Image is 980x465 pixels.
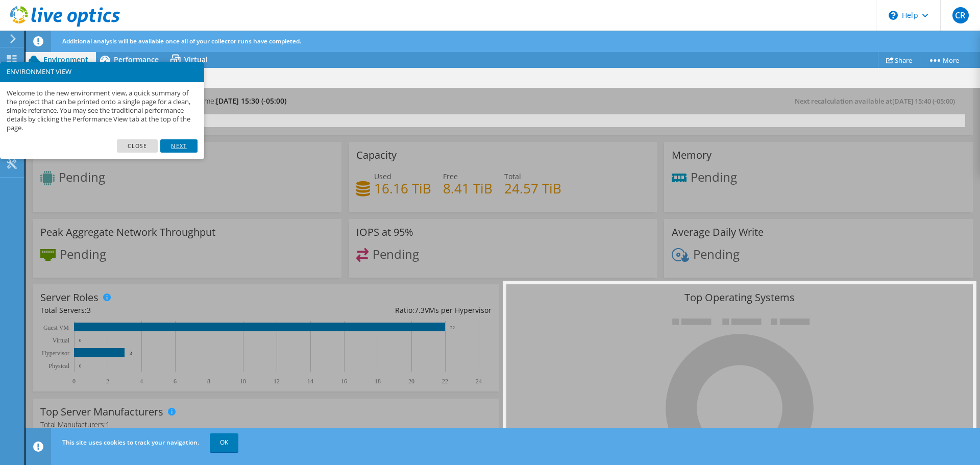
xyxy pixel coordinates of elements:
[117,139,158,153] a: Close
[62,438,199,447] span: This site uses cookies to track your navigation.
[62,37,301,45] span: Additional analysis will be available once all of your collector runs have completed.
[878,52,920,68] a: Share
[889,11,898,20] svg: \n
[114,55,159,64] span: Performance
[920,52,967,68] a: More
[184,55,208,64] span: Virtual
[7,68,198,75] h3: ENVIRONMENT VIEW
[952,7,969,23] span: CR
[160,139,197,153] a: Next
[210,433,238,452] a: OK
[7,89,198,133] p: Welcome to the new environment view, a quick summary of the project that can be printed onto a si...
[43,55,88,64] span: Environment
